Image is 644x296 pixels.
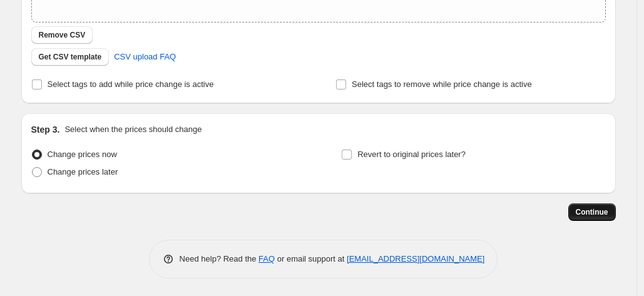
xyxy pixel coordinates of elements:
span: Continue [576,207,608,217]
a: [EMAIL_ADDRESS][DOMAIN_NAME] [347,254,484,263]
span: or email support at [275,254,347,263]
span: Revert to original prices later? [357,150,466,159]
button: Remove CSV [31,26,93,44]
span: Remove CSV [39,30,86,40]
h2: Step 3. [31,123,60,136]
span: Select tags to remove while price change is active [352,79,532,89]
a: FAQ [258,254,275,263]
p: Select when the prices should change [64,123,202,136]
span: CSV upload FAQ [114,51,176,63]
button: Continue [568,203,616,221]
span: Change prices later [48,167,118,176]
a: CSV upload FAQ [106,47,183,67]
span: Select tags to add while price change is active [48,79,214,89]
span: Get CSV template [39,52,102,62]
span: Change prices now [48,150,117,159]
span: Need help? Read the [180,254,259,263]
button: Get CSV template [31,48,110,66]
